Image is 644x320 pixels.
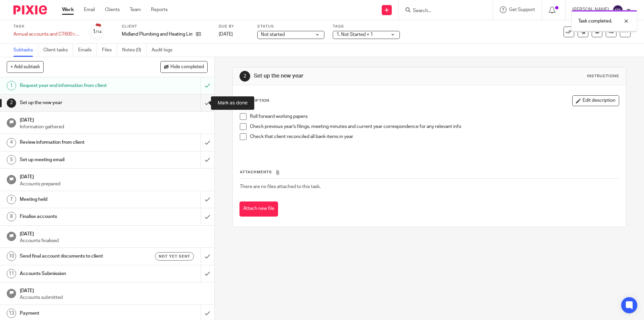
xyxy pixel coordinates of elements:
[43,44,73,57] a: Client tasks
[7,212,16,221] div: 8
[7,98,16,108] div: 2
[20,308,136,318] h1: Payment
[250,133,619,140] p: Check that client reconciled all bank items in year
[219,32,233,37] span: [DATE]
[93,28,102,36] div: 1
[170,64,204,70] span: Hide completed
[219,24,249,29] label: Due by
[20,286,208,294] h1: [DATE]
[20,181,208,187] p: Accounts prepared
[7,195,16,204] div: 7
[587,74,619,79] div: Instructions
[7,269,16,278] div: 11
[122,44,147,57] a: Notes (0)
[20,172,208,180] h1: [DATE]
[152,44,177,57] a: Audit logs
[7,81,16,90] div: 1
[13,44,38,57] a: Subtasks
[240,170,272,174] span: Attachments
[20,137,136,147] h1: Review information from client
[20,98,136,108] h1: Set up the new year
[257,24,324,29] label: Status
[572,95,619,106] button: Edit description
[7,252,16,261] div: 10
[13,24,80,29] label: Task
[239,201,278,217] button: Attach new file
[7,138,16,147] div: 4
[250,123,619,130] p: Check previous year's filings, meeting minutes and current year correspondence for any relevant info
[250,113,619,120] p: Roll forward working papers
[254,73,444,80] h1: Set up the new year
[159,254,190,259] span: Not yet sent
[578,18,612,25] p: Task completed.
[20,212,136,222] h1: Finalise accounts
[130,6,141,13] a: Team
[151,6,168,13] a: Reports
[20,81,136,91] h1: Request year end information from client
[13,31,80,38] div: Annual accounts and CT600 return
[122,31,193,38] p: Midland Plumbing and Heating Limited
[105,6,120,13] a: Clients
[78,44,97,57] a: Emails
[239,98,269,103] p: Description
[20,124,208,130] p: Information gathered
[20,155,136,165] h1: Set up meeting email
[612,5,623,15] img: svg%3E
[20,194,136,204] h1: Meeting held
[84,6,95,13] a: Email
[20,115,208,124] h1: [DATE]
[239,71,250,82] div: 2
[20,229,208,237] h1: [DATE]
[20,237,208,244] p: Accounts finalised
[160,61,208,73] button: Hide completed
[102,44,117,57] a: Files
[7,309,16,318] div: 13
[7,61,44,73] button: + Add subtask
[20,294,208,301] p: Accounts submitted
[336,32,373,37] span: 1. Not Started + 1
[62,6,74,13] a: Work
[20,269,136,279] h1: Accounts Submission
[20,251,136,261] h1: Send final account documents to client
[240,184,321,189] span: There are no files attached to this task.
[7,155,16,165] div: 5
[96,30,102,34] small: /14
[13,5,47,14] img: Pixie
[122,24,210,29] label: Client
[261,32,285,37] span: Not started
